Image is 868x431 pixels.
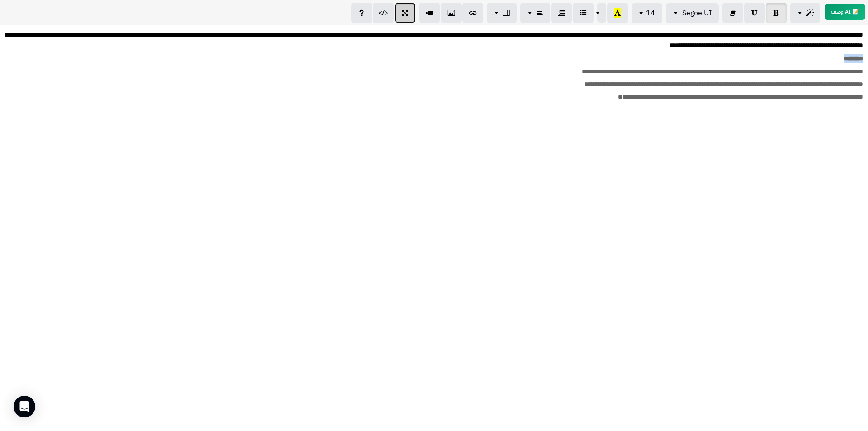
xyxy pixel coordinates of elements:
button: 14 [632,3,662,23]
div: Open Intercom Messenger [14,396,35,417]
span: Segoe UI [682,8,712,19]
button: Segoe UI [666,3,719,23]
button: 📝 AI وصف [825,4,865,20]
span: 14 [646,8,655,19]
